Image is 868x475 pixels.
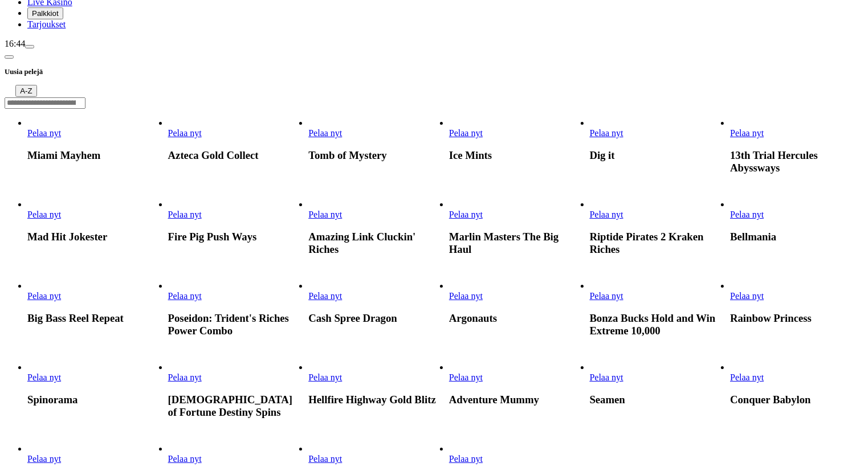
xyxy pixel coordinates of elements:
[27,149,161,162] h3: Miami Mayhem
[590,149,723,162] h3: Dig it
[168,291,202,301] a: Poseidon: Trident's Riches Power Combo
[308,210,342,219] a: Amazing Link Cluckin' Riches
[27,210,61,219] a: Mad Hit Jokester
[168,454,202,464] span: Pelaa nyt
[730,372,764,382] span: Pelaa nyt
[168,231,301,243] h3: Fire Pig Push Ways
[168,128,202,138] a: Azteca Gold Collect
[449,394,582,406] h3: Adventure Mummy
[27,312,161,325] h3: Big Bass Reel Repeat
[27,372,61,382] span: Pelaa nyt
[730,118,863,174] article: 13th Trial Hercules Abyssways
[590,394,723,406] h3: Seamen
[590,118,723,162] article: Dig it
[730,199,863,243] article: Bellmania
[27,362,161,406] article: Spinorama
[308,454,342,464] a: Bigger Piggy Bank
[27,454,61,464] a: Pirate Bonanza 2
[590,210,624,219] a: Riptide Pirates 2 Kraken Riches
[308,149,442,162] h3: Tomb of Mystery
[308,291,342,301] a: Cash Spree Dragon
[730,312,863,325] h3: Rainbow Princess
[590,291,624,301] span: Pelaa nyt
[590,231,723,256] h3: Riptide Pirates 2 Kraken Riches
[449,454,483,464] a: Starlight Wins
[449,454,483,464] span: Pelaa nyt
[27,291,61,301] span: Pelaa nyt
[308,128,342,138] a: Tomb of Mystery
[730,149,863,174] h3: 13th Trial Hercules Abyssways
[449,128,483,138] a: Ice Mints
[168,281,301,337] article: Poseidon: Trident's Riches Power Combo
[308,128,342,138] span: Pelaa nyt
[168,128,202,138] span: Pelaa nyt
[449,291,483,301] span: Pelaa nyt
[449,210,483,219] a: Marlin Masters The Big Haul
[449,291,483,301] a: Argonauts
[449,128,483,138] span: Pelaa nyt
[27,231,161,243] h3: Mad Hit Jokester
[449,210,483,219] span: Pelaa nyt
[27,394,161,406] h3: Spinorama
[308,454,342,464] span: Pelaa nyt
[32,9,59,18] span: Palkkiot
[20,87,32,95] span: A-Z
[168,291,202,301] span: Pelaa nyt
[27,372,61,382] a: Spinorama
[27,128,61,138] span: Pelaa nyt
[168,372,202,382] a: Lady of Fortune Destiny Spins
[27,281,161,325] article: Big Bass Reel Repeat
[308,291,342,301] span: Pelaa nyt
[590,199,723,256] article: Riptide Pirates 2 Kraken Riches
[168,199,301,243] article: Fire Pig Push Ways
[449,231,582,256] h3: Marlin Masters The Big Haul
[308,372,342,382] span: Pelaa nyt
[168,362,301,419] article: Lady of Fortune Destiny Spins
[168,118,301,162] article: Azteca Gold Collect
[730,210,764,219] a: Bellmania
[308,231,442,256] h3: Amazing Link Cluckin' Riches
[590,312,723,337] h3: Bonza Bucks Hold and Win Extreme 10,000
[168,454,202,464] a: Zeus Hyper Frames
[15,85,36,97] button: A-Z
[308,372,342,382] a: Hellfire Highway Gold Blitz
[590,210,624,219] span: Pelaa nyt
[27,118,161,162] article: Miami Mayhem
[590,128,624,138] span: Pelaa nyt
[730,281,863,325] article: Rainbow Princess
[308,199,442,256] article: Amazing Link Cluckin' Riches
[168,210,202,219] span: Pelaa nyt
[308,394,442,406] h3: Hellfire Highway Gold Blitz
[730,210,764,219] span: Pelaa nyt
[730,362,863,406] article: Conquer Babylon
[27,454,61,464] span: Pelaa nyt
[449,362,582,406] article: Adventure Mummy
[590,291,624,301] a: Bonza Bucks Hold and Win Extreme 10,000
[27,19,66,29] a: Tarjoukset
[449,372,483,382] a: Adventure Mummy
[449,281,582,325] article: Argonauts
[730,128,764,138] a: 13th Trial Hercules Abyssways
[590,281,723,337] article: Bonza Bucks Hold and Win Extreme 10,000
[5,55,14,59] button: chevron-left icon
[730,128,764,138] span: Pelaa nyt
[308,210,342,219] span: Pelaa nyt
[590,128,624,138] a: Dig it
[27,7,63,19] button: Palkkiot
[168,372,202,382] span: Pelaa nyt
[730,291,764,301] span: Pelaa nyt
[590,372,624,382] a: Seamen
[168,149,301,162] h3: Azteca Gold Collect
[308,118,442,162] article: Tomb of Mystery
[449,118,582,162] article: Ice Mints
[5,39,25,48] span: 16:44
[449,312,582,325] h3: Argonauts
[27,128,61,138] a: Miami Mayhem
[449,372,483,382] span: Pelaa nyt
[27,210,61,219] span: Pelaa nyt
[27,291,61,301] a: Big Bass Reel Repeat
[5,97,85,109] input: Search
[590,372,624,382] span: Pelaa nyt
[590,362,723,406] article: Seamen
